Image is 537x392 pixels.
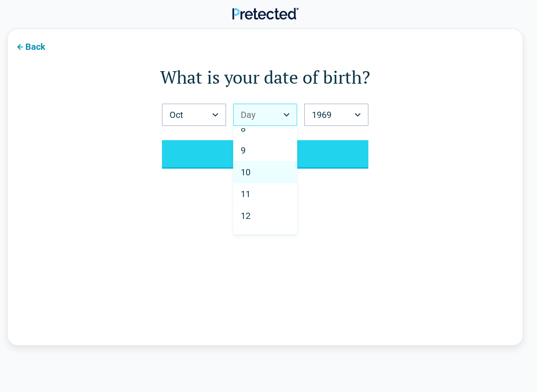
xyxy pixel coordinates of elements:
[241,167,250,178] span: 10
[241,123,246,134] span: 8
[241,189,250,199] span: 11
[241,145,246,156] span: 9
[241,232,250,243] span: 13
[241,210,250,221] span: 12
